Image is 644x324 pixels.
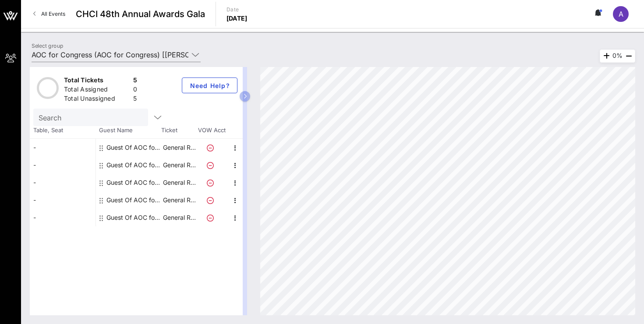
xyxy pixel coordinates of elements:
div: 0 [133,85,137,96]
div: Guest Of AOC for Congress [106,139,162,156]
p: General R… [162,156,197,174]
span: Ticket [161,126,196,135]
p: General R… [162,209,197,226]
div: - [30,191,96,209]
p: General R… [162,139,197,156]
div: Total Tickets [64,76,130,87]
div: - [30,139,96,156]
div: - [30,209,96,226]
span: CHCI 48th Annual Awards Gala [76,7,205,21]
div: - [30,156,96,174]
label: Select group [32,42,63,49]
div: 0% [600,49,635,63]
button: Need Help? [182,77,237,93]
div: - [30,174,96,191]
span: Need Help? [189,82,230,89]
span: All Events [41,11,65,17]
div: 5 [133,94,137,105]
div: Guest Of AOC for Congress [106,191,162,209]
div: Guest Of AOC for Congress [106,156,162,174]
div: Total Unassigned [64,94,130,105]
span: Table, Seat [30,126,96,135]
p: General R… [162,191,197,209]
p: General R… [162,174,197,191]
div: Guest Of AOC for Congress [106,174,162,191]
p: Date [226,5,248,14]
div: A [613,6,629,22]
div: 5 [133,76,137,87]
a: All Events [28,7,71,21]
div: Guest Of AOC for Congress [106,209,162,226]
span: A [619,10,623,18]
div: Total Assigned [64,85,130,96]
p: [DATE] [226,14,248,23]
span: Guest Name [96,126,161,135]
span: VOW Acct [196,126,227,135]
